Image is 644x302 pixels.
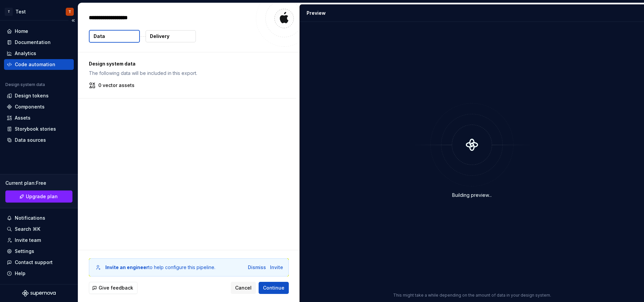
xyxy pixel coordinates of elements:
[15,50,36,57] div: Analytics
[68,16,78,25] button: Collapse sidebar
[270,264,283,271] button: Invite
[15,115,31,121] div: Assets
[248,264,266,271] button: Dismiss
[4,26,74,37] a: Home
[15,61,55,68] div: Code automation
[4,268,74,279] button: Help
[105,264,215,271] div: to help configure this pipeline.
[15,126,56,132] div: Storybook stories
[15,248,34,255] div: Settings
[99,285,133,291] span: Give feedback
[1,4,76,19] button: TTestT
[15,215,45,221] div: Notifications
[98,82,135,89] p: 0 vector assets
[68,9,71,14] div: T
[4,59,74,70] a: Code automation
[5,180,72,186] div: Current plan : Free
[89,70,285,77] p: The following data will be included in this export.
[4,101,74,112] a: Components
[15,103,45,110] div: Components
[89,282,138,294] button: Give feedback
[22,290,56,297] svg: Supernova Logo
[4,224,74,234] button: Search ⌘K
[5,190,72,203] a: Upgrade plan
[15,270,25,277] div: Help
[15,8,26,15] div: Test
[15,137,46,143] div: Data sources
[15,226,40,232] div: Search ⌘K
[259,282,289,294] button: Continue
[235,285,252,291] span: Cancel
[307,10,326,16] div: Preview
[231,282,256,294] button: Cancel
[15,92,49,99] div: Design tokens
[89,60,285,67] p: Design system data
[15,28,28,35] div: Home
[4,257,74,268] button: Contact support
[4,246,74,257] a: Settings
[15,259,53,266] div: Contact support
[26,193,58,200] span: Upgrade plan
[5,8,13,16] div: T
[4,90,74,101] a: Design tokens
[5,82,45,87] div: Design system data
[105,264,148,270] b: Invite an engineer
[4,113,74,123] a: Assets
[15,39,51,46] div: Documentation
[4,135,74,145] a: Data sources
[263,285,284,291] span: Continue
[4,124,74,134] a: Storybook stories
[146,30,196,42] button: Delivery
[4,37,74,48] a: Documentation
[89,30,140,43] button: Data
[4,48,74,59] a: Analytics
[452,192,492,199] div: Building preview...
[15,237,41,244] div: Invite team
[393,293,551,298] p: This might take a while depending on the amount of data in your design system.
[4,213,74,223] button: Notifications
[4,235,74,246] a: Invite team
[150,33,169,40] p: Delivery
[94,33,105,40] p: Data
